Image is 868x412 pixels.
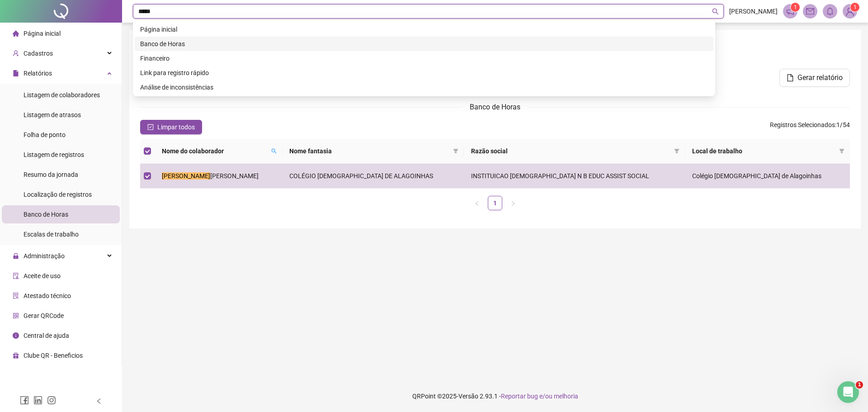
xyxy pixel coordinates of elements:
[140,120,202,134] button: Limpar todos
[692,146,835,156] span: Local de trabalho
[779,69,850,87] button: Gerar relatório
[470,103,520,111] span: Banco de Horas
[453,148,458,154] span: filter
[162,172,210,180] mark: [PERSON_NAME]
[20,396,29,405] span: facebook
[135,37,713,51] div: Banco de Horas
[843,5,857,18] img: 75474
[770,120,850,134] span: : 1 / 54
[850,3,859,12] sup: Atualize o seu contato no menu Meus Dados
[464,164,685,189] td: INSTITUICAO [DEMOGRAPHIC_DATA] N B EDUC ASSIST SOCIAL
[13,313,19,319] span: qrcode
[24,272,61,279] span: Aceite de uso
[24,151,84,158] span: Listagem de registros
[140,39,708,49] div: Banco de Horas
[157,122,195,132] span: Limpar todos
[96,398,102,404] span: left
[269,144,278,158] span: search
[506,196,520,210] li: Próxima página
[24,91,100,99] span: Listagem de colaboradores
[24,231,79,238] span: Escalas de trabalho
[488,196,502,210] li: 1
[470,196,484,210] li: Página anterior
[24,131,66,138] span: Folha de ponto
[13,253,19,259] span: lock
[13,50,19,57] span: user-add
[837,144,846,158] span: filter
[458,393,478,400] span: Versão
[712,8,719,15] span: search
[140,82,708,92] div: Análise de inconsistências
[140,53,708,63] div: Financeiro
[140,24,708,34] div: Página inicial
[729,6,778,16] span: [PERSON_NAME]
[135,51,713,66] div: Financeiro
[488,196,502,210] a: 1
[839,148,844,154] span: filter
[24,50,53,57] span: Cadastros
[856,381,863,388] span: 1
[837,381,859,403] iframe: Intercom live chat
[13,273,19,279] span: audit
[787,74,794,81] span: file
[135,80,713,95] div: Análise de inconsistências
[13,332,19,339] span: info-circle
[24,211,68,218] span: Banco de Horas
[791,3,800,12] sup: 1
[24,171,78,178] span: Resumo da jornada
[510,201,516,206] span: right
[474,201,480,206] span: left
[140,68,708,78] div: Link para registro rápido
[797,72,843,83] span: Gerar relatório
[24,292,71,299] span: Atestado técnico
[47,396,56,405] span: instagram
[13,352,19,359] span: gift
[13,70,19,76] span: file
[24,252,65,260] span: Administração
[770,121,835,128] span: Registros Selecionados
[13,30,19,37] span: home
[135,66,713,80] div: Link para registro rápido
[685,164,850,189] td: Colégio [DEMOGRAPHIC_DATA] de Alagoinhas
[806,7,814,15] span: mail
[210,172,259,180] span: [PERSON_NAME]
[24,30,61,37] span: Página inicial
[501,393,578,400] span: Reportar bug e/ou melhoria
[282,164,464,189] td: COLÉGIO [DEMOGRAPHIC_DATA] DE ALAGOINHAS
[24,312,64,319] span: Gerar QRCode
[13,293,19,299] span: solution
[24,70,52,77] span: Relatórios
[794,4,797,10] span: 1
[674,148,679,154] span: filter
[672,144,681,158] span: filter
[451,144,460,158] span: filter
[24,332,69,339] span: Central de ajuda
[854,4,857,10] span: 1
[147,124,154,130] span: check-square
[122,380,868,412] footer: QRPoint © 2025 - 2.93.1 -
[471,146,670,156] span: Razão social
[289,146,449,156] span: Nome fantasia
[33,396,42,405] span: linkedin
[271,148,277,154] span: search
[24,191,92,198] span: Localização de registros
[786,7,794,15] span: notification
[162,146,268,156] span: Nome do colaborador
[470,196,484,210] button: left
[826,7,834,15] span: bell
[135,22,713,37] div: Página inicial
[506,196,520,210] button: right
[24,352,83,359] span: Clube QR - Beneficios
[24,111,81,118] span: Listagem de atrasos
